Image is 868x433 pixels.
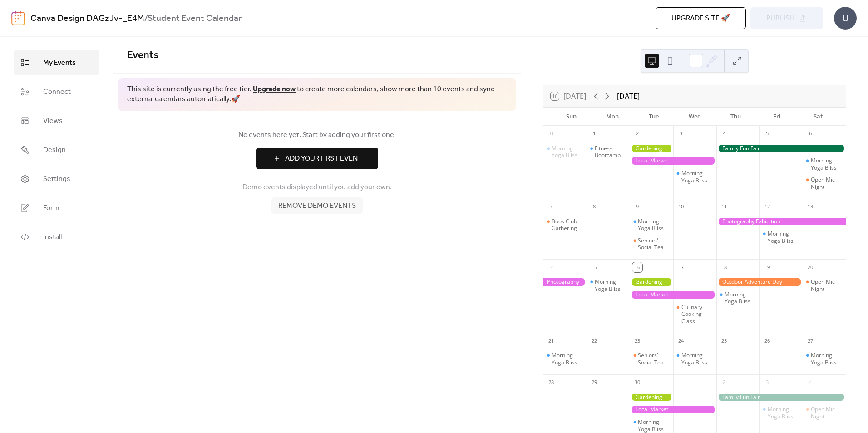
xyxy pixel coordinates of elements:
[552,145,583,159] div: Morning Yoga Bliss
[148,10,242,27] b: Student Event Calendar
[630,278,673,286] div: Gardening Workshop
[589,262,599,272] div: 15
[834,7,857,30] div: U
[759,406,803,420] div: Morning Yoga Bliss
[671,13,730,24] span: Upgrade site 🚀
[543,352,587,366] div: Morning Yoga Bliss
[543,218,587,232] div: Book Club Gathering
[43,87,71,98] span: Connect
[768,406,799,420] div: Morning Yoga Bliss
[546,378,556,388] div: 28
[630,145,673,153] div: Gardening Workshop
[638,237,669,251] div: Seniors' Social Tea
[716,291,759,305] div: Morning Yoga Bliss
[638,218,669,232] div: Morning Yoga Bliss
[811,352,842,366] div: Morning Yoga Bliss
[144,10,148,27] b: /
[127,45,158,65] span: Events
[805,202,815,212] div: 13
[14,167,99,191] a: Settings
[552,218,583,232] div: Book Club Gathering
[127,84,507,105] span: This site is currently using the free tier. to create more calendars, show more than 10 events an...
[805,378,815,388] div: 4
[797,108,838,126] div: Sat
[716,218,846,226] div: Photography Exhibition
[242,182,392,193] span: Demo events displayed until you add your own.
[716,145,846,153] div: Family Fun Fair
[673,352,716,366] div: Morning Yoga Bliss
[546,262,556,272] div: 14
[756,108,798,126] div: Fri
[762,129,772,139] div: 5
[632,202,642,212] div: 9
[630,352,673,366] div: Seniors' Social Tea
[681,304,713,325] div: Culinary Cooking Class
[14,50,99,75] a: My Events
[543,278,587,286] div: Photography Exhibition
[805,336,815,346] div: 27
[811,278,842,292] div: Open Mic Night
[811,157,842,171] div: Morning Yoga Bliss
[805,129,815,139] div: 6
[256,148,378,169] button: Add Your First Event
[546,129,556,139] div: 31
[674,108,715,126] div: Wed
[589,336,599,346] div: 22
[630,394,673,401] div: Gardening Workshop
[587,278,630,292] div: Morning Yoga Bliss
[43,232,62,243] span: Install
[632,336,642,346] div: 23
[630,406,716,413] div: Local Market
[632,129,642,139] div: 2
[638,352,669,366] div: Seniors' Social Tea
[630,418,673,433] div: Morning Yoga Bliss
[768,230,799,244] div: Morning Yoga Bliss
[803,406,846,420] div: Open Mic Night
[762,378,772,388] div: 3
[617,91,640,102] div: [DATE]
[719,202,729,212] div: 11
[127,130,507,141] span: No events here yet. Start by adding your first one!
[14,225,99,249] a: Install
[589,202,599,212] div: 8
[14,138,99,162] a: Design
[14,196,99,220] a: Form
[805,262,815,272] div: 20
[803,157,846,171] div: Morning Yoga Bliss
[632,262,642,272] div: 16
[546,202,556,212] div: 7
[676,262,686,272] div: 17
[630,157,716,165] div: Local Market
[14,108,99,133] a: Views
[716,394,846,401] div: Family Fun Fair
[43,174,70,185] span: Settings
[271,197,363,214] button: Remove demo events
[592,108,633,126] div: Mon
[595,278,626,292] div: Morning Yoga Bliss
[127,148,507,169] a: Add Your First Event
[638,418,669,433] div: Morning Yoga Bliss
[630,218,673,232] div: Morning Yoga Bliss
[681,170,713,184] div: Morning Yoga Bliss
[762,336,772,346] div: 26
[676,336,686,346] div: 24
[716,278,803,286] div: Outdoor Adventure Day
[543,145,587,159] div: Morning Yoga Bliss
[811,406,842,420] div: Open Mic Night
[676,129,686,139] div: 3
[552,352,583,366] div: Morning Yoga Bliss
[811,176,842,190] div: Open Mic Night
[715,108,756,126] div: Thu
[253,82,296,96] a: Upgrade now
[630,237,673,251] div: Seniors' Social Tea
[546,336,556,346] div: 21
[632,378,642,388] div: 30
[719,262,729,272] div: 18
[762,262,772,272] div: 19
[285,153,362,164] span: Add Your First Event
[719,336,729,346] div: 25
[673,304,716,325] div: Culinary Cooking Class
[681,352,713,366] div: Morning Yoga Bliss
[762,202,772,212] div: 12
[43,203,59,214] span: Form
